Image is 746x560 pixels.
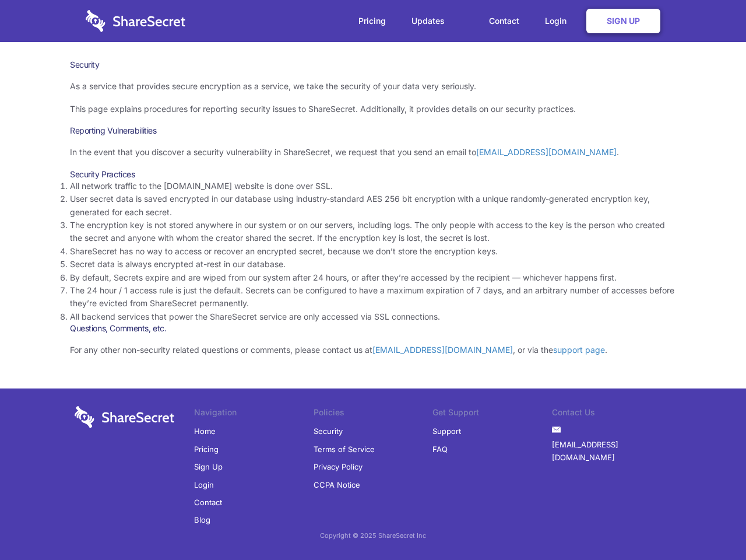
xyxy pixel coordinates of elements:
[194,494,222,511] a: Contact
[70,284,676,310] li: The 24 hour / 1 access rule is just the default. Secrets can be configured to have a maximum expi...
[432,406,552,422] li: Get Support
[314,458,363,475] a: Privacy Policy
[75,406,174,428] img: logo-wordmark-white-trans-d4663122ce5f474addd5e946df7df03e33cb6a1c49d2221995e7729f52c070b2.svg
[432,440,448,458] a: FAQ
[194,511,210,528] a: Blog
[553,345,605,355] a: support page
[314,476,360,494] a: CCPA Notice
[70,310,676,323] li: All backend services that power the ShareSecret service are only accessed via SSL connections.
[70,323,676,334] h3: Questions, Comments, etc.
[70,344,676,356] p: For any other non-security related questions or comments, please contact us at , or via the .
[70,169,676,180] h3: Security Practices
[347,3,397,39] a: Pricing
[70,103,676,116] p: This page explains procedures for reporting security issues to ShareSecret. Additionally, it prov...
[194,406,314,422] li: Navigation
[70,219,676,245] li: The encryption key is not stored anywhere in our system or on our servers, including logs. The on...
[552,436,671,467] a: [EMAIL_ADDRESS][DOMAIN_NAME]
[533,3,584,39] a: Login
[314,406,433,422] li: Policies
[86,10,185,32] img: logo-wordmark-white-trans-d4663122ce5f474addd5e946df7df03e33cb6a1c49d2221995e7729f52c070b2.svg
[70,60,676,70] h1: Security
[70,271,676,284] li: By default, Secrets expire and are wiped from our system after 24 hours, or after they’re accesse...
[194,422,216,440] a: Home
[70,146,676,159] p: In the event that you discover a security vulnerability in ShareSecret, we request that you send ...
[586,9,660,33] a: Sign Up
[194,440,219,458] a: Pricing
[314,440,375,458] a: Terms of Service
[314,422,343,440] a: Security
[477,3,531,39] a: Contact
[194,458,223,475] a: Sign Up
[372,345,513,355] a: [EMAIL_ADDRESS][DOMAIN_NAME]
[476,147,617,157] a: [EMAIL_ADDRESS][DOMAIN_NAME]
[194,476,214,494] a: Login
[70,245,676,258] li: ShareSecret has no way to access or recover an encrypted secret, because we don’t store the encry...
[70,180,676,192] li: All network traffic to the [DOMAIN_NAME] website is done over SSL.
[432,422,461,440] a: Support
[70,80,676,93] p: As a service that provides secure encryption as a service, we take the security of your data very...
[70,125,676,136] h3: Reporting Vulnerabilities
[70,258,676,271] li: Secret data is always encrypted at-rest in our database.
[70,192,676,219] li: User secret data is saved encrypted in our database using industry-standard AES 256 bit encryptio...
[552,406,671,422] li: Contact Us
